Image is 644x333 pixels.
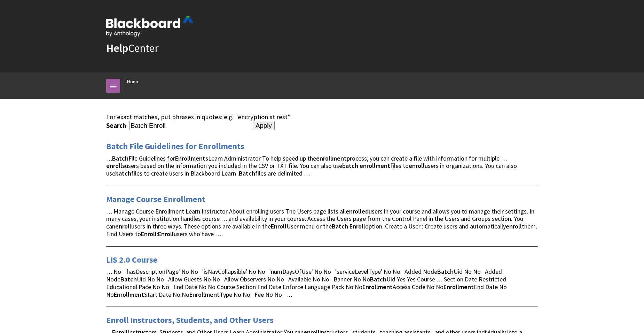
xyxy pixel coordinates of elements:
input: Apply [253,121,275,131]
strong: batch [342,162,358,170]
a: Home [127,77,140,86]
strong: batch [115,169,131,177]
strong: enroll [409,162,425,170]
strong: Enroll [158,230,174,238]
strong: Enroll [350,222,365,230]
span: … Manage Course Enrollment Learn Instructor About enrolling users The Users page lists all users ... [106,207,537,238]
strong: Batch [120,275,137,283]
strong: enroll [506,222,522,230]
strong: Batch [239,169,255,177]
img: Blackboard by Anthology [106,16,193,37]
label: Search [106,122,128,130]
strong: Help [106,41,128,55]
strong: Enrollment [362,283,393,291]
strong: Enroll [141,230,157,238]
strong: Batch [332,222,348,230]
a: Batch File Guidelines for Enrollments [106,141,244,152]
strong: Enrollments [175,154,208,162]
strong: Enrollment [189,291,220,299]
div: For exact matches, put phrases in quotes: e.g. "encryption at rest" [106,113,538,121]
a: Manage Course Enrollment [106,194,205,205]
strong: Enroll [271,222,286,230]
strong: enroll [115,222,131,230]
strong: enrollment [316,154,347,162]
strong: enrolled [346,207,369,215]
strong: Batch [370,275,386,283]
span: … No 'hasDescriptionPage' No No 'isNavCollapsible' No No 'numDaysOfUse' No No 'serviceLevelType' ... [106,268,507,298]
strong: enrolls [106,162,125,170]
strong: Enrollment [114,291,144,299]
a: Enroll Instructors, Students, and Other Users [106,315,274,326]
strong: Enrollment [443,283,474,291]
strong: enrollment [360,162,390,170]
span: … File Guidelines for Learn Administrator To help speed up the process, you can create a file wit... [106,154,517,178]
strong: Batch [112,154,128,162]
a: LIS 2.0 Course [106,254,157,265]
a: HelpCenter [106,41,158,55]
strong: Batch [437,268,454,276]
